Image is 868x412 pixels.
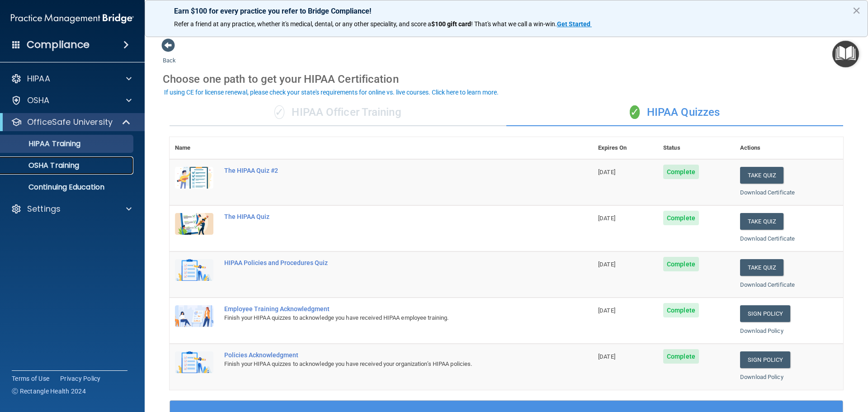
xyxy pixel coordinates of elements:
[740,259,783,276] button: Take Quiz
[224,213,547,220] div: The HIPAA Quiz
[663,303,699,317] span: Complete
[598,261,615,268] span: [DATE]
[735,137,843,159] th: Actions
[224,259,547,266] div: HIPAA Policies and Procedures Quiz
[630,105,640,119] span: ✓
[740,167,783,184] button: Take Quiz
[471,20,557,28] span: ! That's what we call a win-win.
[740,235,795,242] a: Download Certificate
[663,257,699,271] span: Complete
[663,165,699,179] span: Complete
[6,183,129,192] p: Continuing Education
[740,189,795,196] a: Download Certificate
[593,137,658,159] th: Expires On
[27,38,90,51] h4: Compliance
[274,105,284,119] span: ✓
[832,41,859,67] button: Open Resource Center
[11,73,132,84] a: HIPAA
[740,213,783,230] button: Take Quiz
[11,95,132,106] a: OSHA
[12,387,86,396] span: Ⓒ Rectangle Health 2024
[6,139,80,148] p: HIPAA Training
[712,348,857,384] iframe: Drift Widget Chat Controller
[598,169,615,175] span: [DATE]
[170,99,506,126] div: HIPAA Officer Training
[852,3,861,18] button: Close
[170,137,219,159] th: Name
[6,161,79,170] p: OSHA Training
[12,374,49,383] a: Terms of Use
[431,20,471,28] strong: $100 gift card
[663,349,699,364] span: Complete
[174,7,839,15] p: Earn $100 for every practice you refer to Bridge Compliance!
[224,351,547,359] div: Policies Acknowledgment
[163,88,500,97] button: If using CE for license renewal, please check your state's requirements for online vs. live cours...
[11,204,132,214] a: Settings
[163,66,850,92] div: Choose one path to get your HIPAA Certification
[658,137,735,159] th: Status
[27,73,50,84] p: HIPAA
[740,281,795,288] a: Download Certificate
[163,46,176,64] a: Back
[224,313,547,323] div: Finish your HIPAA quizzes to acknowledge you have received HIPAA employee training.
[598,307,615,314] span: [DATE]
[557,20,592,28] a: Get Started
[598,215,615,222] span: [DATE]
[27,117,113,128] p: OfficeSafe University
[224,359,547,369] div: Finish your HIPAA quizzes to acknowledge you have received your organization’s HIPAA policies.
[740,305,790,322] a: Sign Policy
[11,117,131,128] a: OfficeSafe University
[27,95,50,106] p: OSHA
[27,204,61,214] p: Settings
[557,20,590,28] strong: Get Started
[11,9,134,28] img: PMB logo
[164,89,499,95] div: If using CE for license renewal, please check your state's requirements for online vs. live cours...
[598,353,615,360] span: [DATE]
[224,167,547,174] div: The HIPAA Quiz #2
[60,374,101,383] a: Privacy Policy
[506,99,843,126] div: HIPAA Quizzes
[663,211,699,225] span: Complete
[740,327,783,334] a: Download Policy
[224,305,547,313] div: Employee Training Acknowledgment
[174,20,431,28] span: Refer a friend at any practice, whether it's medical, dental, or any other speciality, and score a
